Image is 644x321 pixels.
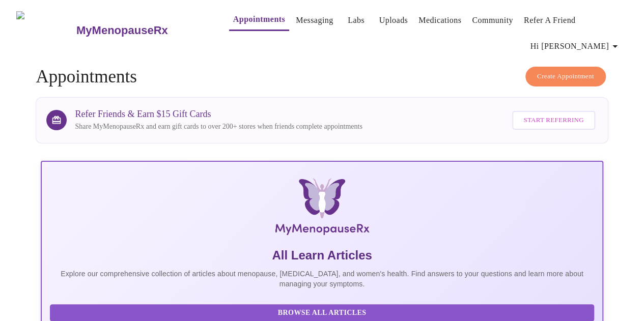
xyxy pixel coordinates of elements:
[418,13,461,27] a: Medications
[50,247,594,264] h5: All Learn Articles
[233,12,285,26] a: Appointments
[526,36,625,56] button: Hi [PERSON_NAME]
[348,13,365,27] a: Labs
[375,10,412,31] button: Uploads
[60,307,583,319] span: Browse All Articles
[292,10,337,31] button: Messaging
[530,39,621,53] span: Hi [PERSON_NAME]
[75,13,208,48] a: MyMenopauseRx
[379,13,408,27] a: Uploads
[36,67,608,87] h4: Appointments
[510,106,597,135] a: Start Referring
[472,13,513,27] a: Community
[414,10,465,31] button: Medications
[229,9,289,31] button: Appointments
[75,109,362,120] h3: Refer Friends & Earn $15 Gift Cards
[468,10,517,31] button: Community
[525,67,606,86] button: Create Appointment
[75,122,362,132] p: Share MyMenopauseRx and earn gift cards to over 200+ stores when friends complete appointments
[537,71,594,82] span: Create Appointment
[340,10,373,31] button: Labs
[296,13,333,27] a: Messaging
[520,10,580,31] button: Refer a Friend
[524,13,576,27] a: Refer a Friend
[512,111,595,130] button: Start Referring
[76,24,168,37] h3: MyMenopauseRx
[523,114,583,126] span: Start Referring
[50,308,596,316] a: Browse All Articles
[50,269,594,289] p: Explore our comprehensive collection of articles about menopause, [MEDICAL_DATA], and women's hea...
[134,178,509,239] img: MyMenopauseRx Logo
[16,11,75,49] img: MyMenopauseRx Logo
